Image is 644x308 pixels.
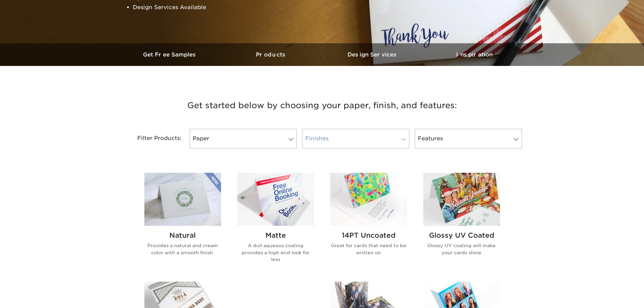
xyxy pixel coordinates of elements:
[237,231,314,239] h2: Matte
[330,173,407,226] img: 14PT Uncoated Greeting Cards
[144,242,221,256] p: Provides a natural and cream color with a smooth finish.
[423,173,500,226] img: Glossy UV Coated Greeting Cards
[424,51,525,58] h3: Inspiration
[144,231,221,239] h2: Natural
[423,242,500,256] p: Glossy UV coating will make your cards shine
[221,43,322,66] a: Products
[221,51,322,58] h3: Products
[237,173,314,226] img: Matte Greeting Cards
[302,129,409,148] a: Finishes
[119,129,187,148] div: Filter Products:
[237,173,314,274] a: Matte Greeting Cards Matte A dull aqueous coating provides a high end look for less
[144,173,221,226] img: Natural Greeting Cards
[330,173,407,274] a: 14PT Uncoated Greeting Cards 14PT Uncoated Great for cards that need to be written on
[119,51,221,58] h3: Get Free Samples
[423,173,500,274] a: Glossy UV Coated Greeting Cards Glossy UV Coated Glossy UV coating will make your cards shine
[424,43,525,66] a: Inspiration
[330,231,407,239] h2: 14PT Uncoated
[204,173,221,193] img: New Product
[237,242,314,263] p: A dull aqueous coating provides a high end look for less
[133,3,296,12] li: Design Services Available
[322,43,424,66] a: Design Services
[415,129,522,148] a: Features
[119,43,221,66] a: Get Free Samples
[423,231,500,239] h2: Glossy UV Coated
[330,242,407,256] p: Great for cards that need to be written on
[144,173,221,274] a: Natural Greeting Cards Natural Provides a natural and cream color with a smooth finish.
[322,51,424,58] h3: Design Services
[124,90,520,121] h3: Get started below by choosing your paper, finish, and features:
[190,129,297,148] a: Paper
